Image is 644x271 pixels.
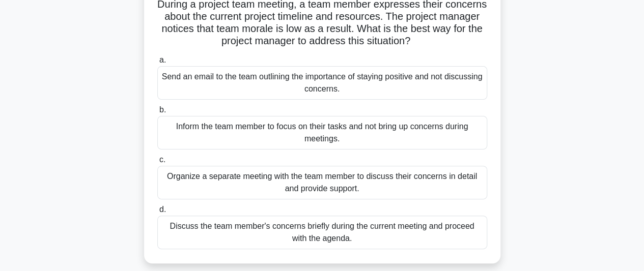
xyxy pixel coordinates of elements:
div: Send an email to the team outlining the importance of staying positive and not discussing concerns. [157,66,487,100]
div: Organize a separate meeting with the team member to discuss their concerns in detail and provide ... [157,166,487,199]
span: a. [159,55,166,64]
div: Inform the team member to focus on their tasks and not bring up concerns during meetings. [157,116,487,149]
span: d. [159,205,166,214]
span: c. [159,155,165,164]
div: Discuss the team member's concerns briefly during the current meeting and proceed with the agenda. [157,216,487,249]
span: b. [159,105,166,114]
